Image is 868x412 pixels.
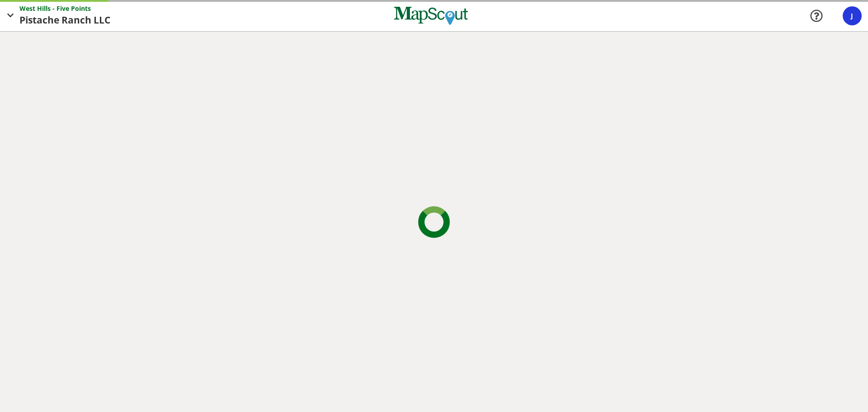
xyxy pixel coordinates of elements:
[94,13,110,28] span: LLC
[851,11,853,20] span: J
[19,13,94,28] span: Pistache Ranch
[393,3,469,28] img: MapScout
[19,4,71,13] span: West Hills - Five
[809,9,824,23] a: Support Docs
[71,4,91,13] span: Points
